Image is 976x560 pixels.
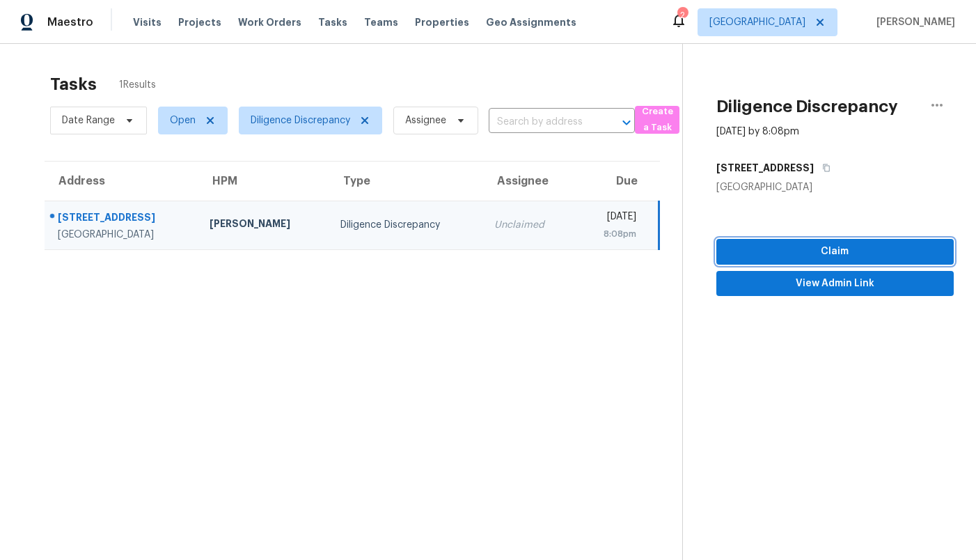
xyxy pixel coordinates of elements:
div: Diligence Discrepancy [340,218,472,232]
span: Assignee [405,114,446,127]
div: [DATE] [586,210,636,227]
th: Due [575,162,659,201]
span: Diligence Discrepancy [251,114,350,127]
span: [GEOGRAPHIC_DATA] [709,15,805,29]
span: Open [170,114,196,127]
span: Visits [133,15,162,29]
button: Create a Task [635,106,679,134]
span: Claim [727,243,943,260]
span: Date Range [62,114,115,127]
button: Copy Address [814,155,833,180]
span: Properties [415,15,469,29]
div: [PERSON_NAME] [210,217,317,234]
th: Address [45,162,198,201]
th: HPM [198,162,329,201]
div: [GEOGRAPHIC_DATA] [58,228,187,242]
button: Open [617,113,636,132]
h2: Diligence Discrepancy [716,100,898,114]
div: [DATE] by 8:08pm [716,125,799,139]
span: View Admin Link [727,275,943,293]
button: Claim [716,239,954,265]
span: [PERSON_NAME] [871,15,955,29]
span: Projects [178,15,221,29]
span: Create a Task [642,104,672,136]
button: View Admin Link [716,271,954,297]
th: Type [329,162,483,201]
div: 8:08pm [586,227,636,241]
div: [STREET_ADDRESS] [58,210,187,228]
span: 1 Results [119,78,156,92]
h5: [STREET_ADDRESS] [716,161,814,175]
div: [GEOGRAPHIC_DATA] [716,180,954,194]
div: 2 [677,8,687,22]
div: Unclaimed [494,218,564,232]
h2: Tasks [50,77,97,91]
span: Tasks [318,17,347,27]
span: Geo Assignments [486,15,576,29]
span: Teams [364,15,398,29]
th: Assignee [483,162,575,201]
span: Maestro [47,15,93,29]
input: Search by address [489,111,596,133]
span: Work Orders [238,15,301,29]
